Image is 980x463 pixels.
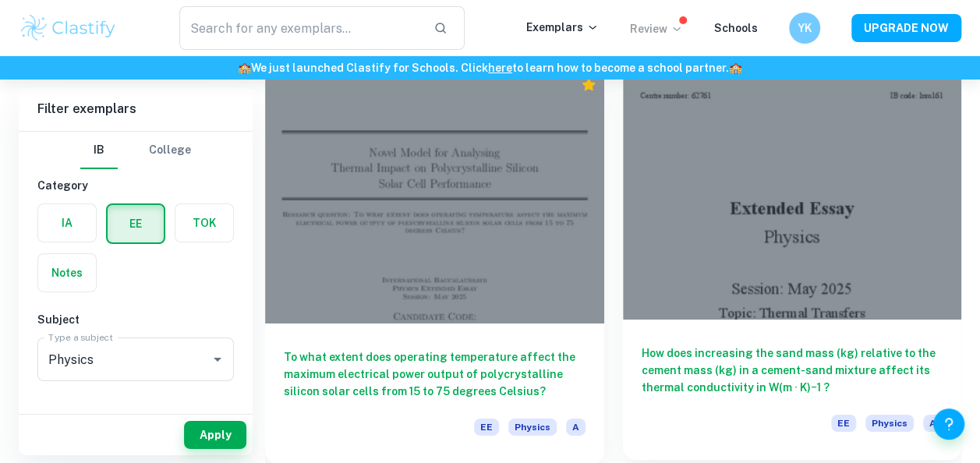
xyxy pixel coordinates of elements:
button: YK [789,12,820,44]
a: here [488,62,512,74]
button: Open [207,348,228,370]
a: Schools [714,22,758,34]
button: College [149,132,191,169]
span: Physics [508,419,557,436]
div: Premium [581,77,596,93]
button: IB [80,132,118,169]
h6: How does increasing the sand mass (kg) relative to the cement mass (kg) in a cement-sand mixture ... [642,345,943,396]
label: Type a subject [48,330,113,344]
img: Clastify logo [19,12,118,44]
button: Apply [184,421,246,449]
button: TOK [175,204,233,242]
h6: Category [37,177,234,194]
h6: We just launched Clastify for Schools. Click to learn how to become a school partner. [3,59,977,76]
h6: Filter exemplars [19,87,253,131]
span: 🏫 [729,62,742,74]
span: EE [831,415,856,432]
span: 🏫 [238,62,251,74]
div: Filter type choice [80,132,191,169]
h6: Criteria [37,406,234,423]
span: A [923,415,943,432]
p: Exemplars [526,19,599,36]
p: Review [630,20,683,37]
span: Physics [865,415,914,432]
button: UPGRADE NOW [851,14,961,42]
button: IA [38,204,96,242]
h6: To what extent does operating temperature affect the maximum electrical power output of polycryst... [284,348,586,400]
span: A [566,419,586,436]
span: EE [474,419,499,436]
button: Help and Feedback [933,408,964,440]
button: EE [108,205,164,242]
h6: YK [796,19,814,37]
button: Notes [38,254,96,292]
input: Search for any exemplars... [179,6,422,50]
h6: Subject [37,311,234,328]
